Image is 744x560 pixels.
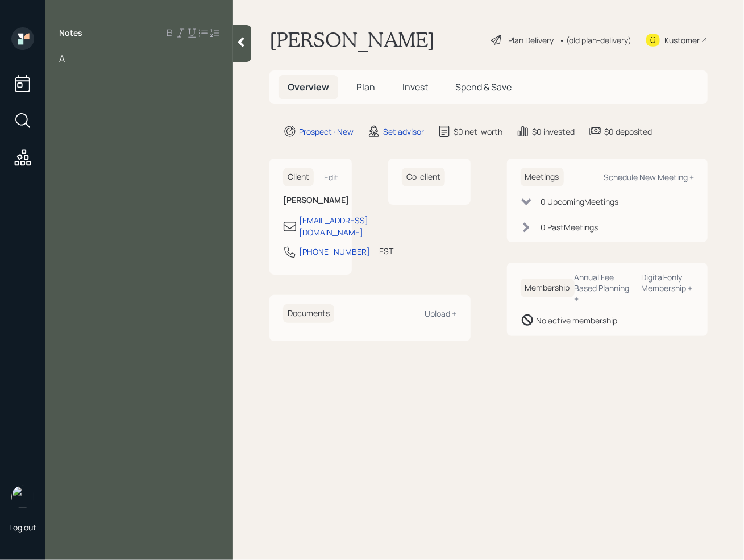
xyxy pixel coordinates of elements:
div: Plan Delivery [508,34,554,46]
label: Notes [59,27,82,39]
div: [PHONE_NUMBER] [299,246,370,258]
div: $0 net-worth [454,126,502,138]
div: Edit [324,172,338,182]
span: A [59,52,65,65]
span: Spend & Save [455,81,512,93]
div: 0 Upcoming Meeting s [541,196,619,208]
h1: [PERSON_NAME] [269,27,435,52]
span: Plan [356,81,375,93]
div: EST [379,245,393,257]
div: Prospect · New [299,126,354,138]
div: Kustomer [664,34,700,46]
span: Invest [402,81,428,93]
div: $0 invested [532,126,575,138]
div: Schedule New Meeting + [604,172,694,182]
h6: Meetings [521,168,564,186]
h6: Documents [283,304,334,323]
div: 0 Past Meeting s [541,221,598,233]
div: Digital-only Membership + [641,272,694,293]
img: retirable_logo.png [11,486,34,508]
div: No active membership [537,314,618,326]
div: Set advisor [383,126,424,138]
div: Upload + [425,308,457,319]
div: [EMAIL_ADDRESS][DOMAIN_NAME] [299,214,368,238]
div: $0 deposited [604,126,652,138]
h6: Co-client [402,168,445,186]
h6: Client [283,168,314,186]
div: Annual Fee Based Planning + [575,272,633,304]
div: • (old plan-delivery) [559,34,631,46]
h6: Membership [521,279,575,297]
div: Log out [9,522,36,533]
h6: [PERSON_NAME] [283,196,338,205]
span: Overview [288,81,329,93]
